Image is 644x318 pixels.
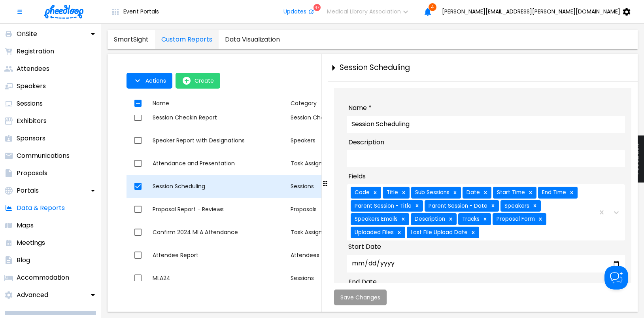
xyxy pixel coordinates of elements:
div: Sub Sessions [413,188,451,197]
div: Parent Session - Title [352,202,413,210]
svg: Drag to resize [323,180,328,187]
button: Sort [287,96,320,111]
span: Fields [348,172,366,181]
div: Speakers [291,136,395,144]
div: Proposals [291,205,395,213]
div: Session Checkin Report [153,114,284,121]
p: Accommodation [17,273,69,282]
div: Speaker Report with Designations [153,136,284,144]
div: data tabs [108,30,286,49]
div: Description [412,215,446,223]
div: Session Scheduling [153,182,284,190]
button: close-drawer [328,60,340,76]
img: logo [44,5,83,19]
div: Start Time [495,188,526,197]
p: Data & Reports [17,203,65,213]
span: [PERSON_NAME][EMAIL_ADDRESS][PERSON_NAME][DOMAIN_NAME] [442,8,620,15]
a: data-tab-[object Object] [219,30,286,49]
button: Save Changes [334,290,387,305]
p: Speakers [17,81,46,91]
span: Updates [283,8,306,15]
div: 47 [314,4,321,11]
span: Name * [348,103,372,113]
p: Communications [17,151,70,161]
p: OnSite [17,29,37,39]
div: Attendee Report [153,251,284,259]
span: Save Changes [340,294,380,301]
div: Speakers Emails [352,215,399,223]
div: End Time [540,188,567,197]
p: Portals [17,186,39,195]
button: Event Portals [104,4,165,20]
p: Maps [17,221,34,230]
p: Registration [17,47,54,56]
div: Sessions [291,182,395,190]
div: Task Assignments [291,159,395,167]
div: MLA24 [153,274,284,282]
div: Attendance and Presentation [153,159,284,167]
span: 4 [429,3,436,11]
span: Event Portals [123,8,159,15]
div: drag-to-resize [321,54,328,312]
div: Code [352,188,371,197]
p: Sponsors [17,134,45,143]
div: Title [384,188,399,197]
div: Date [464,188,481,197]
p: Meetings [17,238,45,248]
button: 4 [420,4,436,20]
iframe: Toggle Customer Support [604,266,628,290]
div: Name [153,98,169,108]
button: Medical Library Association [321,4,420,20]
button: Actions [127,73,172,89]
div: Confirm 2024 MLA Attendance [153,228,284,236]
div: Parent Session - Date [426,202,489,210]
div: Task Assignments [291,228,395,236]
div: Category [291,98,317,108]
p: Exhibitors [17,116,47,126]
div: Sessions [291,274,395,282]
div: Tracks [460,215,481,223]
a: data-tab-SmartSight [108,30,155,49]
button: open-Create [176,73,220,89]
button: Sort [149,96,172,111]
span: Medical Library Association [327,8,401,15]
span: Create [195,78,214,84]
div: Session Checkins [291,114,395,121]
p: Proposals [17,168,47,178]
span: Start Date [348,242,381,252]
p: Advanced [17,290,48,300]
a: data-tab-[object Object] [155,30,219,49]
span: Actions [145,78,166,84]
p: Sessions [17,99,43,108]
div: Uploaded Files [352,228,395,237]
span: Description [348,138,384,147]
span: End Date [348,277,377,287]
div: Proposal Report - Reviews [153,205,284,213]
p: Attendees [17,64,49,74]
p: Blog [17,256,30,265]
div: Last File Upload Date [408,228,469,237]
h3: Session Scheduling [340,63,410,72]
div: Speakers [502,202,531,210]
button: [PERSON_NAME][EMAIL_ADDRESS][PERSON_NAME][DOMAIN_NAME] [436,4,641,20]
span: Feedback [633,144,640,175]
div: Proposal Form [494,215,536,223]
button: Updates47 [277,4,321,20]
div: Attendees [291,251,395,259]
